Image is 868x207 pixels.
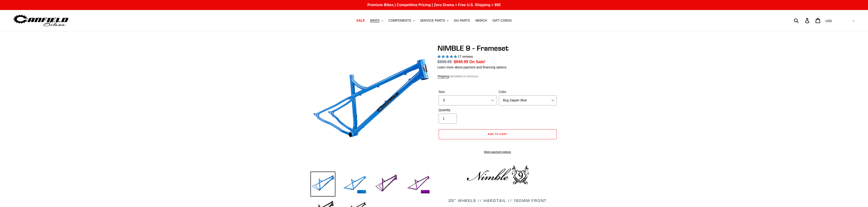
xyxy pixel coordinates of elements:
span: $949.99 [454,60,468,64]
div: calculated at checkout. [438,74,558,79]
span: GIFT CARDS [492,19,512,22]
span: MERCH [475,19,487,22]
span: GG PARTS [454,19,470,22]
span: SALE [356,19,365,22]
label: Quantity [439,108,497,112]
button: Add to cart [439,129,557,139]
a: SALE [354,17,367,24]
h1: NIMBLE 9 - Frameset [438,44,558,52]
s: $999.99 [438,60,452,64]
span: SERVICE PARTS [420,19,445,22]
a: More payment options [439,150,557,154]
a: GIFT CARDS [490,17,514,24]
img: Canfield Bikes [12,13,69,28]
label: Size [439,90,497,94]
button: SERVICE PARTS [418,17,451,24]
img: Load image into Gallery viewer, NIMBLE 9 - Frameset [310,172,335,197]
label: Color [499,90,557,94]
input: Search [796,15,808,25]
span: On Sale! [469,59,485,65]
span: 17 reviews [458,55,473,58]
img: Load image into Gallery viewer, NIMBLE 9 - Frameset [342,172,367,197]
img: Load image into Gallery viewer, NIMBLE 9 - Frameset [374,172,399,197]
span: Add to cart [488,132,507,136]
a: MERCH [473,17,489,24]
a: Learn more about payment and financing options [438,65,507,69]
span: 29" WHEELS // HARDTAIL // 150MM FRONT [448,198,547,203]
span: BIKES [370,19,379,22]
a: GG PARTS [452,17,472,24]
span: 4.88 stars [438,55,458,58]
a: Shipping [438,75,449,78]
button: BIKES [368,17,385,24]
img: Load image into Gallery viewer, NIMBLE 9 - Frameset [406,172,431,197]
span: COMPONENTS [389,19,411,22]
button: COMPONENTS [386,17,417,24]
